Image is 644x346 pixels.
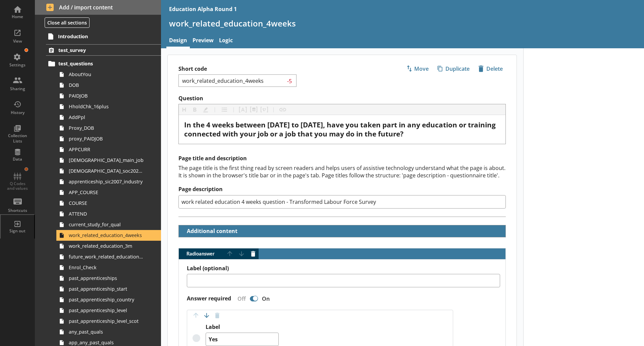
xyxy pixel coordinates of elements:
span: AddPpl [69,114,144,120]
span: past_apprenticeship_level_scot [69,318,144,324]
a: past_apprenticeship_level [56,305,161,316]
div: History [6,110,29,115]
a: Design [166,34,190,48]
div: Sign out [6,228,29,234]
div: Question [184,120,500,138]
span: Delete [476,63,505,74]
button: Move [403,63,432,74]
span: [DEMOGRAPHIC_DATA]_soc2020_job_title [69,168,144,174]
span: Add / import content [46,4,150,11]
a: AboutYou [56,69,161,80]
a: HholdChk_16plus [56,101,161,112]
label: Label (optional) [187,265,500,272]
a: Proxy_DOB [56,123,161,133]
label: Page description [178,186,506,193]
span: test_survey [58,47,141,53]
a: current_study_for_qual [56,219,161,230]
span: In the 4 weeks between [DATE] to [DATE], have you taken part in any education or training connect... [184,120,497,138]
a: past_apprenticeship_country [56,294,161,305]
a: [DEMOGRAPHIC_DATA]_soc2020_job_title [56,166,161,176]
button: Duplicate [434,63,473,74]
label: Answer required [187,295,231,302]
a: apprenticeship_sic2007_industry [56,176,161,187]
a: APPCURR [56,144,161,155]
a: Introduction [46,31,161,42]
span: ATTEND [69,211,144,217]
span: past_apprenticeship_start [69,286,144,292]
span: future_work_related_education_3m [69,253,144,260]
span: APP_COURSE [69,189,144,195]
span: past_apprenticeship_country [69,296,144,303]
button: Additional content [181,225,239,237]
a: past_apprenticeship_level_scot [56,316,161,327]
a: AddPpl [56,112,161,123]
a: future_work_related_education_3m [56,251,161,262]
span: past_apprenticeships [69,275,144,281]
span: test_questions [58,60,141,67]
button: Close all sections [45,17,90,28]
div: The page title is the first thing read by screen readers and helps users of assistive technology ... [178,164,506,179]
span: Radio answer [179,251,224,256]
span: past_apprenticeship_level [69,307,144,313]
span: any_past_quals [69,329,144,335]
a: test_survey [46,44,161,56]
label: Short code [178,65,342,72]
span: apprenticeship_sic2007_industry [69,178,144,185]
span: PAIDJOB [69,93,144,99]
a: proxy_PAIDJOB [56,133,161,144]
a: [DEMOGRAPHIC_DATA]_main_job [56,155,161,166]
div: Sharing [6,86,29,92]
a: past_apprenticeships [56,273,161,284]
span: Enrol_Check [69,264,144,271]
a: APP_COURSE [56,187,161,198]
span: DOB [69,82,144,88]
span: Introduction [58,33,141,40]
div: Home [6,14,29,19]
label: Question [178,95,506,102]
a: test_questions [46,58,161,69]
div: Data [6,157,29,162]
span: work_related_education_4weeks [69,232,144,238]
a: PAIDJOB [56,91,161,101]
button: Delete [475,63,506,74]
span: current_study_for_qual [69,221,144,228]
a: COURSE [56,198,161,209]
button: Delete answer [248,248,259,259]
div: Shortcuts [6,208,29,213]
a: DOB [56,80,161,91]
a: Enrol_Check [56,262,161,273]
span: APPCURR [69,146,144,153]
div: View [6,39,29,44]
a: work_related_education_4weeks [56,230,161,241]
a: ATTEND [56,209,161,219]
span: AboutYou [69,71,144,77]
textarea: Yes [206,333,279,346]
h1: work_related_education_4weeks [169,18,636,28]
span: Duplicate [435,63,472,74]
button: Move option down [201,310,212,321]
a: past_apprenticeship_start [56,284,161,294]
a: work_related_education_3m [56,241,161,251]
span: COURSE [69,200,144,206]
span: proxy_PAIDJOB [69,135,144,142]
div: Collection Lists [6,133,29,143]
a: any_past_quals [56,327,161,337]
div: Settings [6,62,29,68]
div: Education Alpha Round 1 [169,5,237,13]
h2: Page title and description [178,155,506,162]
span: app_any_past_quals [69,339,144,346]
span: [DEMOGRAPHIC_DATA]_main_job [69,157,144,163]
span: work_related_education_3m [69,243,144,249]
label: Label [206,324,279,331]
div: On [259,295,275,302]
span: Proxy_DOB [69,125,144,131]
span: HholdChk_16plus [69,103,144,110]
span: -5 [286,77,294,84]
div: Off [232,295,249,302]
span: Move [404,63,431,74]
a: Preview [190,34,216,48]
a: Logic [216,34,235,48]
